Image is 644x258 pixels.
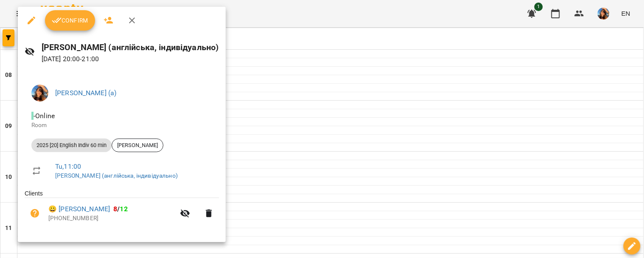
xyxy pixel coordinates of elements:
div: [PERSON_NAME] [112,139,163,152]
span: 8 [113,205,117,213]
span: 2025 [20] English Indiv 60 min [31,142,112,149]
a: [PERSON_NAME] (англійська, індивідуально) [55,172,178,179]
a: Tu , 11:00 [55,162,81,170]
button: Confirm [45,10,95,31]
b: / [113,205,128,213]
span: 12 [120,205,128,213]
span: - Online [31,112,56,120]
a: 😀 [PERSON_NAME] [48,204,110,214]
span: [PERSON_NAME] [112,142,163,149]
button: Unpaid. Bill the attendance? [25,203,45,224]
a: [PERSON_NAME] (а) [55,89,117,97]
p: [PHONE_NUMBER] [48,214,175,223]
p: Room [31,121,212,130]
img: a3cfe7ef423bcf5e9dc77126c78d7dbf.jpg [31,85,48,102]
ul: Clients [25,189,219,232]
span: Confirm [52,15,88,26]
h6: [PERSON_NAME] (англійська, індивідуально) [42,41,219,54]
p: [DATE] 20:00 - 21:00 [42,54,219,64]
